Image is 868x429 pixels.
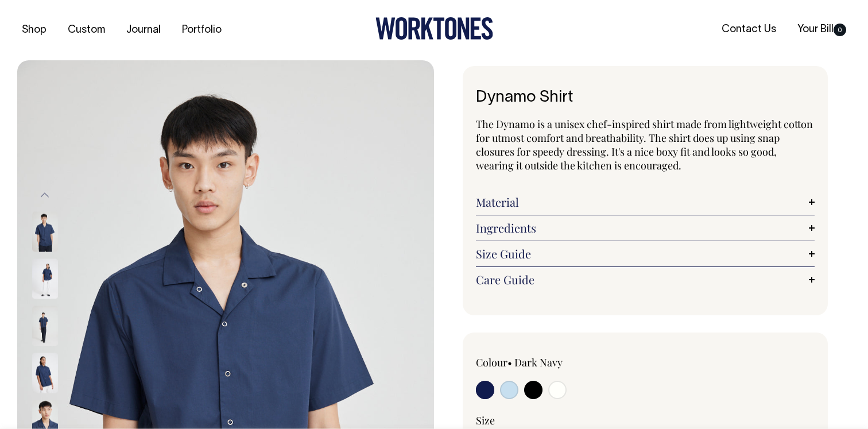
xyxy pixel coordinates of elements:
a: Your Bill0 [793,20,851,39]
img: dark-navy [32,258,58,299]
span: • [507,355,512,369]
a: Size Guide [476,247,815,261]
img: dark-navy [32,211,58,252]
a: Material [476,195,815,209]
h1: Dynamo Shirt [476,89,815,107]
a: Ingredients [476,221,815,235]
div: Colour [476,355,611,369]
span: The Dynamo is a unisex chef-inspired shirt made from lightweight cotton for utmost comfort and br... [476,117,813,172]
a: Journal [122,21,165,40]
span: 0 [834,24,846,36]
a: Care Guide [476,273,815,287]
button: Previous [36,183,53,208]
img: dark-navy [32,353,58,393]
img: dark-navy [32,306,58,346]
a: Contact Us [717,20,781,39]
a: Custom [63,21,110,40]
label: Dark Navy [514,355,563,369]
div: Size [476,413,815,427]
a: Shop [17,21,51,40]
a: Portfolio [177,21,226,40]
